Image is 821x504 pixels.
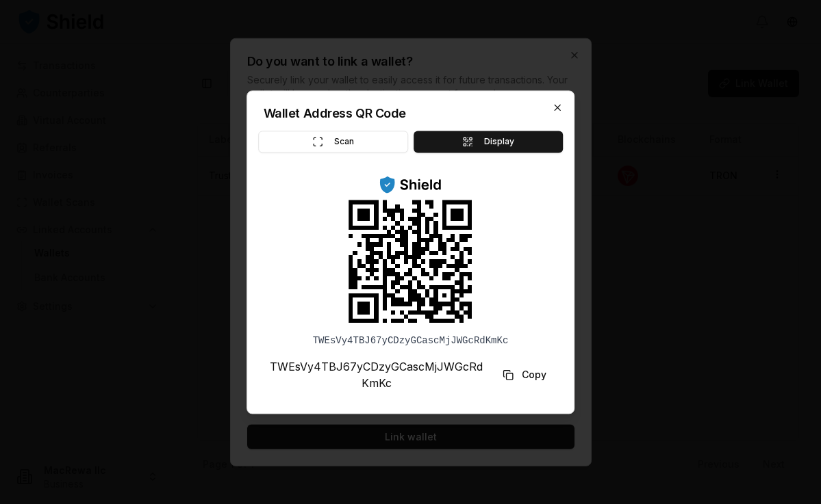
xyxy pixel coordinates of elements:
[414,131,564,152] button: Display
[379,174,443,194] img: ShieldPay Logo
[522,368,546,382] span: Copy
[269,358,484,391] p: TWEsVy4TBJ67yCDzyGCascMjJWGcRdKmKc
[497,364,552,386] button: Copy to clipboard
[313,334,509,347] div: TWEsVy4TBJ67yCDzyGCascMjJWGcRdKmKc
[258,131,409,152] button: Scan
[264,107,558,120] h2: Wallet Address QR Code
